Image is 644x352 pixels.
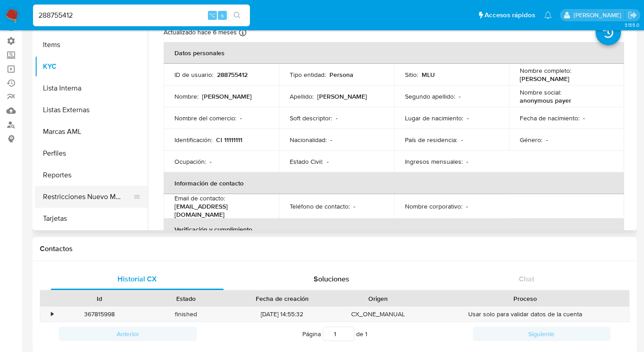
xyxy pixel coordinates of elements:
p: Nombre del comercio : [174,114,236,122]
p: Estado Civil : [290,157,323,166]
button: Listas Externas [35,99,148,121]
div: CX_ONE_MANUAL [335,307,422,322]
p: [PERSON_NAME] [202,92,252,100]
div: [DATE] 14:55:32 [230,307,335,322]
div: Usar solo para validar datos de la cuenta [421,307,629,322]
p: Teléfono de contacto : [290,202,350,210]
div: 367815998 [56,307,143,322]
p: Lugar de nacimiento : [405,114,463,122]
p: - [240,114,242,122]
p: ID de usuario : [174,71,213,79]
span: Página de [302,327,367,341]
p: País de residencia : [405,136,457,144]
span: s [221,11,224,19]
p: Ocupación : [174,157,206,166]
p: - [336,114,338,122]
th: Datos personales [164,42,624,64]
span: 1 [365,329,367,338]
p: Ingresos mensuales : [405,157,463,166]
p: Persona [329,71,353,79]
p: 288755412 [217,71,248,79]
p: julian.dari@mercadolibre.com [573,11,625,19]
p: Nombre social : [520,88,561,96]
p: - [466,202,468,210]
a: Notificaciones [544,11,552,19]
span: ⌥ [209,11,216,19]
button: Tarjetas [35,208,148,229]
button: Lista Interna [35,77,148,99]
p: CI 11111111 [216,136,242,144]
p: Fecha de nacimiento : [520,114,579,122]
p: [PERSON_NAME] [317,92,367,100]
p: - [583,114,585,122]
p: - [210,157,212,166]
button: KYC [35,56,148,77]
button: Marcas AML [35,121,148,143]
p: - [330,136,332,144]
p: - [546,136,548,144]
p: - [459,92,461,100]
p: - [461,136,463,144]
span: Historial CX [118,274,157,284]
p: Nombre : [174,92,198,100]
p: Segundo apellido : [405,92,455,100]
th: Verificación y cumplimiento [164,219,624,240]
p: Apellido : [290,92,314,100]
button: Items [35,34,148,56]
p: Género : [520,136,542,144]
p: Email de contacto : [174,194,225,202]
div: Proceso [428,294,623,303]
button: Perfiles [35,143,148,164]
p: Tipo entidad : [290,71,326,79]
span: Chat [519,274,534,284]
p: - [327,157,329,166]
div: Origen [341,294,415,303]
button: Anterior [59,327,197,341]
button: Reportes [35,164,148,186]
button: Siguiente [473,327,611,341]
p: Nombre corporativo : [405,202,462,210]
p: - [466,157,468,166]
p: Actualizado hace 6 meses [164,28,237,37]
th: Información de contacto [164,172,624,194]
input: Buscar usuario o caso... [33,10,250,21]
p: Nacionalidad : [290,136,327,144]
div: Id [62,294,136,303]
span: Soluciones [314,274,349,284]
button: search-icon [228,9,246,22]
a: Salir [628,10,637,20]
p: Soft descriptor : [290,114,332,122]
p: anonymous payer [520,96,571,105]
div: Estado [149,294,223,303]
p: Nombre completo : [520,67,571,75]
p: - [467,114,469,122]
span: 3.155.0 [625,21,639,29]
p: [EMAIL_ADDRESS][DOMAIN_NAME] [174,202,264,219]
div: • [51,310,53,319]
button: Restricciones Nuevo Mundo [35,186,141,208]
p: Sitio : [405,71,418,79]
span: Accesos rápidos [484,10,535,20]
p: [PERSON_NAME] [520,75,569,83]
div: Fecha de creación [236,294,329,303]
p: MLU [422,71,435,79]
div: finished [143,307,230,322]
p: - [353,202,355,210]
h1: Contactos [40,244,630,253]
p: Identificación : [174,136,212,144]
